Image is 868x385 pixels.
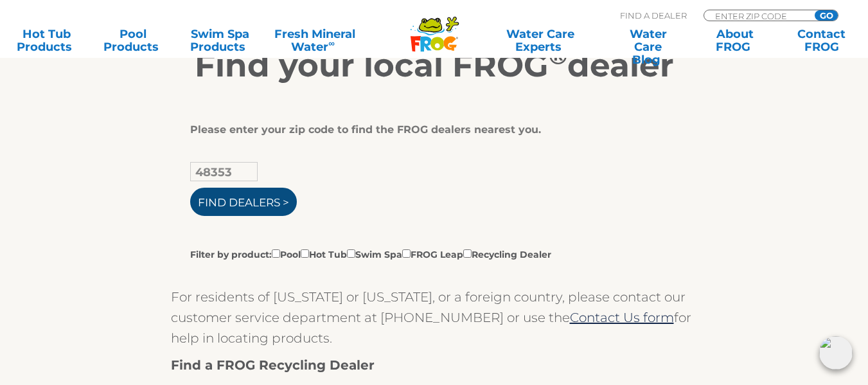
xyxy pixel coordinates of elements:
input: Find Dealers > [190,188,297,216]
a: Swim SpaProducts [186,28,254,53]
a: PoolProducts [100,28,167,53]
a: Water CareBlog [614,28,682,53]
a: Fresh MineralWater∞ [273,28,357,53]
a: Hot TubProducts [13,28,80,53]
h2: Find your local FROG dealer [39,46,829,85]
a: Contact Us form [570,310,674,325]
input: Filter by product:PoolHot TubSwim SpaFROG LeapRecycling Dealer [463,249,472,258]
img: openIcon [819,336,853,370]
a: AboutFROG [701,28,768,53]
input: GO [815,10,838,21]
input: Filter by product:PoolHot TubSwim SpaFROG LeapRecycling Dealer [301,249,309,258]
input: Filter by product:PoolHot TubSwim SpaFROG LeapRecycling Dealer [402,249,411,258]
input: Filter by product:PoolHot TubSwim SpaFROG LeapRecycling Dealer [272,249,280,258]
div: Please enter your zip code to find the FROG dealers nearest you. [190,123,669,136]
strong: Find a FROG Recycling Dealer [171,357,375,373]
input: Zip Code Form [714,10,801,21]
a: Water CareExperts [486,28,595,53]
a: ContactFROG [788,28,855,53]
p: Find A Dealer [620,10,687,21]
sup: ∞ [328,38,335,48]
p: For residents of [US_STATE] or [US_STATE], or a foreign country, please contact our customer serv... [171,287,698,348]
label: Filter by product: Pool Hot Tub Swim Spa FROG Leap Recycling Dealer [190,247,551,261]
input: Filter by product:PoolHot TubSwim SpaFROG LeapRecycling Dealer [347,249,355,258]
